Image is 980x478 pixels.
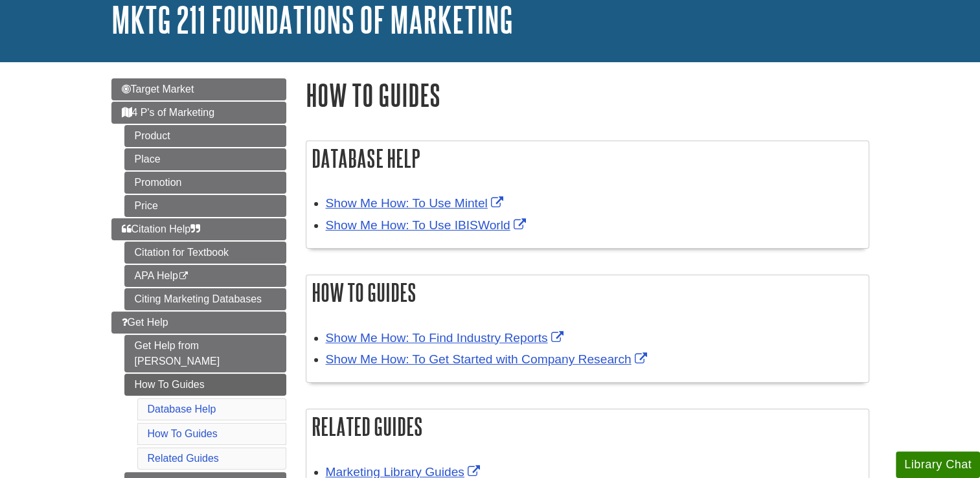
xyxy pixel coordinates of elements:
span: Target Market [122,84,194,95]
a: Get Help [111,312,286,334]
a: Link opens in new window [326,196,507,210]
span: 4 P's of Marketing [122,107,215,118]
h2: Related Guides [306,409,869,444]
span: Get Help [122,317,168,328]
a: Database Help [148,404,216,415]
a: How To Guides [148,428,218,439]
a: How To Guides [124,374,286,396]
a: Link opens in new window [326,352,650,366]
h2: How To Guides [306,275,869,310]
a: 4 P's of Marketing [111,102,286,124]
span: Citation Help [122,223,201,234]
a: APA Help [124,265,286,287]
button: Library Chat [896,451,980,478]
a: Target Market [111,78,286,100]
a: Place [124,148,286,170]
a: Promotion [124,172,286,194]
a: Citation Help [111,218,286,240]
h1: How To Guides [306,78,869,111]
a: Link opens in new window [326,218,529,232]
a: Price [124,195,286,217]
a: Citing Marketing Databases [124,288,286,310]
a: Product [124,125,286,147]
a: Citation for Textbook [124,242,286,264]
a: Get Help from [PERSON_NAME] [124,335,286,372]
h2: Database Help [306,141,869,176]
i: This link opens in a new window [178,272,189,280]
a: Related Guides [148,453,219,464]
a: Link opens in new window [326,331,567,345]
